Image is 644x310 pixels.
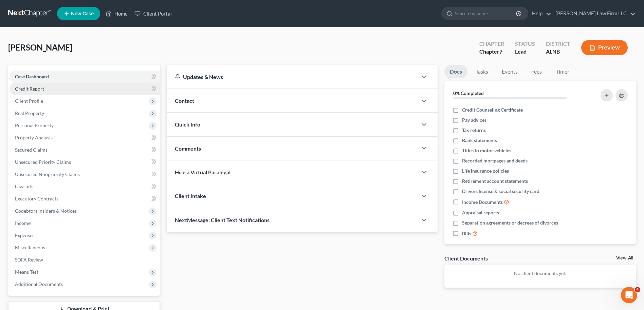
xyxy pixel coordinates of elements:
a: View All [616,256,633,260]
a: Unsecured Nonpriority Claims [10,168,160,180]
a: Home [102,7,131,20]
span: Executory Contracts [15,196,58,201]
span: Drivers license & social security card [462,188,539,195]
span: Additional Documents [15,281,63,287]
span: Pay advices [462,117,486,123]
a: Fees [526,65,548,78]
span: New Case [71,11,94,16]
span: Bank statements [462,137,497,144]
span: Codebtors Insiders & Notices [15,208,77,214]
a: Lawsuits [10,180,160,193]
span: Appraisal reports [462,209,499,216]
input: Search by name... [455,7,517,20]
span: Bills [462,230,471,237]
span: Client Profile [15,98,43,104]
span: Secured Claims [15,147,48,153]
span: Separation agreements or decrees of divorces [462,219,558,226]
span: Credit Counseling Certificate [462,106,523,113]
a: Tasks [470,65,494,78]
p: No client documents yet. [450,270,630,277]
span: Contact [175,97,194,104]
span: 4 [635,287,640,292]
span: Miscellaneous [15,245,45,250]
span: Life insurance policies [462,168,509,174]
span: Hire a Virtual Paralegal [175,169,231,175]
div: Chapter [479,48,504,56]
a: Unsecured Priority Claims [10,156,160,168]
span: Personal Property [15,122,54,128]
span: Titles to motor vehicles [462,147,511,154]
iframe: Intercom live chat [621,287,637,303]
div: Lead [515,48,535,56]
a: SOFA Review [10,254,160,266]
a: Secured Claims [10,144,160,156]
span: Unsecured Priority Claims [15,159,71,165]
span: Means Test [15,269,38,275]
a: Property Analysis [10,132,160,144]
span: Property Analysis [15,135,53,140]
a: Client Portal [131,7,175,20]
a: Case Dashboard [10,71,160,83]
div: Client Documents [444,255,488,262]
div: Updates & News [175,73,409,80]
div: ALNB [546,48,570,56]
span: Real Property [15,110,44,116]
span: 7 [499,48,502,55]
a: Help [529,7,551,20]
span: Case Dashboard [15,74,49,79]
a: [PERSON_NAME] Law Firm LLC [552,7,636,20]
a: Credit Report [10,83,160,95]
span: Income Documents [462,199,503,206]
span: Comments [175,145,201,152]
a: Executory Contracts [10,193,160,205]
span: Income [15,220,31,226]
span: Credit Report [15,86,44,92]
strong: 0% Completed [453,90,484,96]
span: [PERSON_NAME] [8,42,72,52]
span: Expenses [15,232,34,238]
span: NextMessage: Client Text Notifications [175,217,270,223]
span: Client Intake [175,193,206,199]
a: Timer [550,65,575,78]
div: District [546,40,570,48]
span: Unsecured Nonpriority Claims [15,171,80,177]
span: Lawsuits [15,183,33,189]
div: Status [515,40,535,48]
span: Tax returns [462,127,486,134]
div: Chapter [479,40,504,48]
a: Events [496,65,523,78]
span: Quick Info [175,121,200,128]
span: Recorded mortgages and deeds [462,157,528,164]
a: Docs [444,65,467,78]
span: Retirement account statements [462,178,528,185]
span: SOFA Review [15,257,43,263]
button: Preview [581,40,628,55]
